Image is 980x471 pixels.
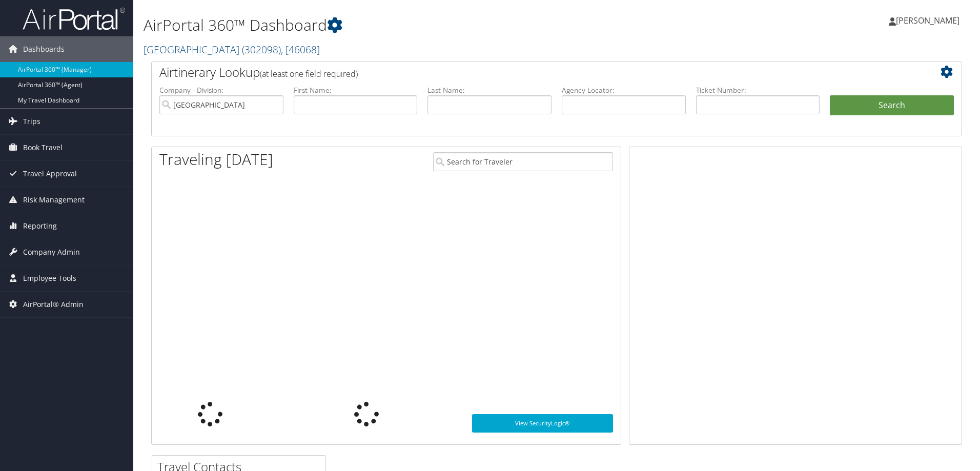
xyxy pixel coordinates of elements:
[23,161,77,187] span: Travel Approval
[23,109,40,134] span: Trips
[472,414,613,433] a: View SecurityLogic®
[242,43,281,56] span: ( 302098 )
[294,85,418,95] label: First Name:
[696,85,820,95] label: Ticket Number:
[889,5,970,36] a: [PERSON_NAME]
[23,36,65,62] span: Dashboards
[427,85,552,95] label: Last Name:
[23,239,80,265] span: Company Admin
[144,14,695,36] h1: AirPortal 360™ Dashboard
[896,15,959,26] span: [PERSON_NAME]
[23,265,76,291] span: Employee Tools
[23,292,84,317] span: AirPortal® Admin
[23,135,63,160] span: Book Travel
[830,95,954,116] button: Search
[260,68,358,79] span: (at least one field required)
[159,85,283,95] label: Company - Division:
[159,64,886,81] h2: Airtinerary Lookup
[281,43,320,56] span: , [ 46068 ]
[159,149,273,170] h1: Traveling [DATE]
[23,7,125,31] img: airportal-logo.png
[23,187,85,213] span: Risk Management
[144,43,320,56] a: [GEOGRAPHIC_DATA]
[562,85,686,95] label: Agency Locator:
[433,152,613,171] input: Search for Traveler
[23,213,57,239] span: Reporting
